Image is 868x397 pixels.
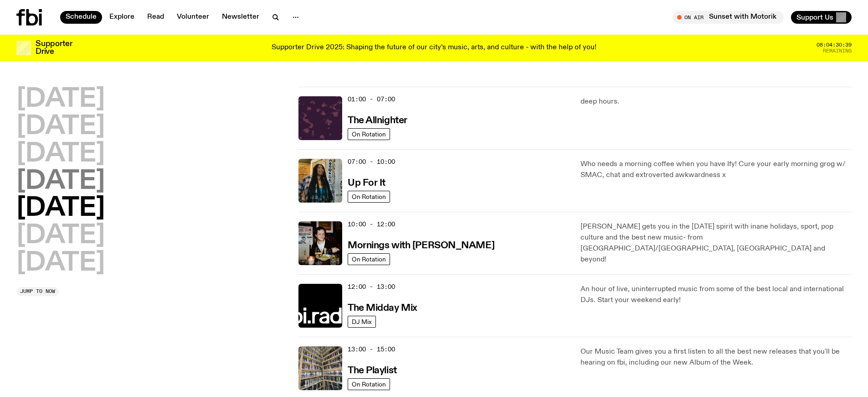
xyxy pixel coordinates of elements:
button: [DATE] [16,114,105,140]
h3: The Midday Mix [348,303,417,313]
span: 10:00 - 12:00 [348,220,395,229]
span: On Rotation [352,131,386,137]
p: [PERSON_NAME] gets you in the [DATE] spirit with inane holidays, sport, pop culture and the best ... [580,221,852,265]
a: Volunteer [171,11,215,24]
span: 08:04:30:39 [817,42,852,47]
h3: Up For It [348,178,385,188]
img: Sam blankly stares at the camera, brightly lit by a camera flash wearing a hat collared shirt and... [298,221,342,265]
img: A corner shot of the fbi music library [298,346,342,390]
h3: The Playlist [348,366,397,376]
a: The Allnighter [348,114,407,125]
button: [DATE] [16,196,105,221]
a: On Rotation [348,253,390,265]
h3: Supporter Drive [36,40,72,56]
span: 07:00 - 10:00 [348,157,395,166]
button: Support Us [791,11,852,24]
h3: Mornings with [PERSON_NAME] [348,241,494,251]
span: On Rotation [352,256,386,262]
p: deep hours. [580,96,852,107]
p: Our Music Team gives you a first listen to all the best new releases that you'll be hearing on fb... [580,346,852,368]
span: On Rotation [352,381,386,387]
span: Jump to now [20,289,55,294]
p: Who needs a morning coffee when you have Ify! Cure your early morning grog w/ SMAC, chat and extr... [580,159,852,181]
p: Supporter Drive 2025: Shaping the future of our city’s music, arts, and culture - with the help o... [272,44,596,52]
button: [DATE] [16,169,105,194]
a: Mornings with [PERSON_NAME] [348,239,494,251]
a: On Rotation [348,128,390,140]
a: The Midday Mix [348,302,417,313]
h3: The Allnighter [348,116,407,125]
span: Remaining [823,48,852,53]
button: [DATE] [16,87,105,112]
p: An hour of live, uninterrupted music from some of the best local and international DJs. Start you... [580,284,852,306]
a: Read [142,11,169,24]
a: On Rotation [348,378,390,390]
span: 01:00 - 07:00 [348,95,395,104]
span: 12:00 - 13:00 [348,282,395,291]
span: DJ Mix [352,318,372,325]
button: [DATE] [16,251,105,276]
a: On Rotation [348,191,390,203]
span: Support Us [796,13,833,21]
button: Jump to now [16,287,59,296]
a: The Playlist [348,364,397,376]
img: Ify - a Brown Skin girl with black braided twists, looking up to the side with her tongue stickin... [298,159,342,203]
a: Schedule [60,11,102,24]
button: On AirSunset with Motorik [673,11,784,24]
a: Up For It [348,177,385,188]
span: 13:00 - 15:00 [348,345,395,354]
a: Newsletter [216,11,265,24]
a: DJ Mix [348,316,376,328]
button: [DATE] [16,141,105,167]
span: On Rotation [352,193,386,200]
button: [DATE] [16,223,105,249]
a: Explore [104,11,140,24]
